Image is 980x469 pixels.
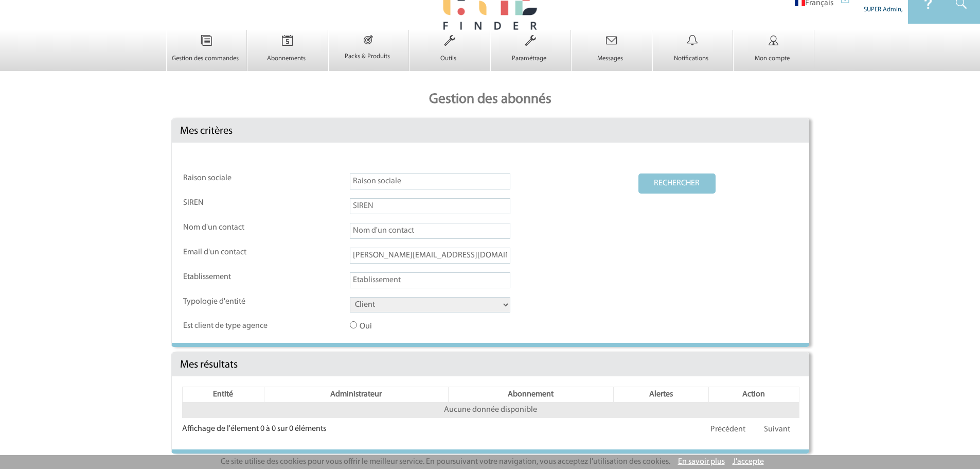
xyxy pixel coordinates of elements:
[247,45,328,63] a: Abonnements
[708,387,799,403] th: Action: activer pour trier la colonne par ordre croissant
[350,173,510,189] input: Raison sociale
[183,272,276,282] label: Etablissement
[185,30,227,51] img: Gestion des commandes
[572,55,649,63] p: Messages
[172,353,809,376] div: Mes résultats
[678,458,725,466] a: En savoir plus
[733,458,764,466] a: J'accepte
[183,248,276,257] label: Email d'un contact
[841,3,903,14] div: SUPER Admin,
[491,55,568,63] p: Paramétrage
[329,53,406,61] p: Packs & Produits
[221,458,670,466] span: Ce site utilise des cookies pour vous offrir le meilleur service. En poursuivant votre navigation...
[613,387,708,403] th: Alertes: activer pour trier la colonne par ordre croissant
[591,30,633,51] img: Messages
[183,198,276,208] label: SIREN
[348,30,388,49] img: Packs & Produits
[753,30,795,51] img: Mon compte
[167,45,247,63] a: Gestion des commandes
[182,387,264,403] th: Entité: activer pour trier la colonne par ordre décroissant
[702,420,754,439] a: Précédent
[182,418,326,434] div: Affichage de l'élement 0 à 0 sur 0 éléments
[183,321,276,331] label: Est client de type agence
[350,248,510,264] input: Email d'un contact
[167,55,244,63] p: Gestion des commandes
[264,387,448,403] th: Administrateur: activer pour trier la colonne par ordre croissant
[172,119,809,143] div: Mes critères
[755,420,799,439] a: Suivant
[734,55,811,63] p: Mon compte
[572,45,652,63] a: Messages
[409,45,490,63] a: Outils
[183,223,276,233] label: Nom d'un contact
[409,55,487,63] p: Outils
[509,30,551,51] img: Paramétrage
[329,43,409,61] a: Packs & Produits
[638,173,716,194] button: RECHERCHER
[182,403,799,418] td: Aucune donnée disponible
[429,30,471,51] img: Outils
[350,223,510,239] input: Nom d'un contact
[183,297,276,307] label: Typologie d'entité
[653,45,733,63] a: Notifications
[671,30,714,51] img: Notifications
[734,45,814,63] a: Mon compte
[266,30,309,51] img: Abonnements
[350,272,510,288] input: Etablissement
[183,173,276,183] label: Raison sociale
[247,55,325,63] p: Abonnements
[491,45,571,63] a: Paramétrage
[653,55,730,63] p: Notifications
[350,321,442,332] label: Oui
[448,387,613,403] th: Abonnement: activer pour trier la colonne par ordre croissant
[166,81,814,118] p: Gestion des abonnés
[350,198,510,214] input: SIREN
